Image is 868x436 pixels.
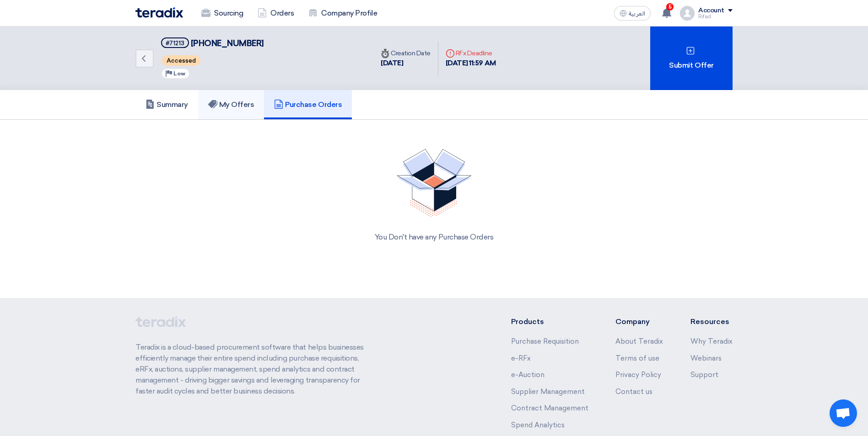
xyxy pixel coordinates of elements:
[511,371,545,379] a: e-Auction
[208,100,254,109] h5: My Offers
[615,354,659,362] a: Terms of use
[264,90,352,119] a: Purchase Orders
[690,371,718,379] a: Support
[135,7,183,18] img: Teradix logo
[629,11,645,17] span: العربية
[614,6,651,21] button: العربية
[690,337,733,346] a: Why Teradix
[511,404,588,412] a: Contract Management
[615,316,663,327] li: Company
[161,37,264,49] h5: 4087-911-8100015627
[511,316,588,327] li: Products
[511,354,531,362] a: e-RFx
[135,342,374,397] p: Teradix is a cloud-based procurement software that helps businesses efficiently manage their enti...
[666,3,674,11] span: 5
[511,421,565,429] a: Spend Analytics
[511,337,579,346] a: Purchase Requisition
[135,90,198,119] a: Summary
[446,48,496,58] div: RFx Deadline
[198,90,264,119] a: My Offers
[146,232,722,243] div: You Don't have any Purchase Orders
[274,100,342,109] h5: Purchase Orders
[381,48,431,58] div: Creation Date
[162,55,200,66] span: Accessed
[446,58,496,69] div: [DATE] 11:59 AM
[146,100,188,109] h5: Summary
[680,6,695,21] img: profile_test.png
[166,40,184,46] div: #71213
[397,149,472,217] img: No Quotations Found!
[511,388,585,396] a: Supplier Management
[301,3,384,23] a: Company Profile
[173,70,185,77] span: Low
[698,14,733,19] div: Rifad
[830,399,857,427] a: Open chat
[615,371,661,379] a: Privacy Policy
[615,388,652,396] a: Contact us
[250,3,301,23] a: Orders
[650,27,733,90] div: Submit Offer
[690,316,733,327] li: Resources
[690,354,722,362] a: Webinars
[698,7,724,15] div: Account
[191,38,264,48] span: [PHONE_NUMBER]
[381,58,431,69] div: [DATE]
[615,337,663,346] a: About Teradix
[194,3,250,23] a: Sourcing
